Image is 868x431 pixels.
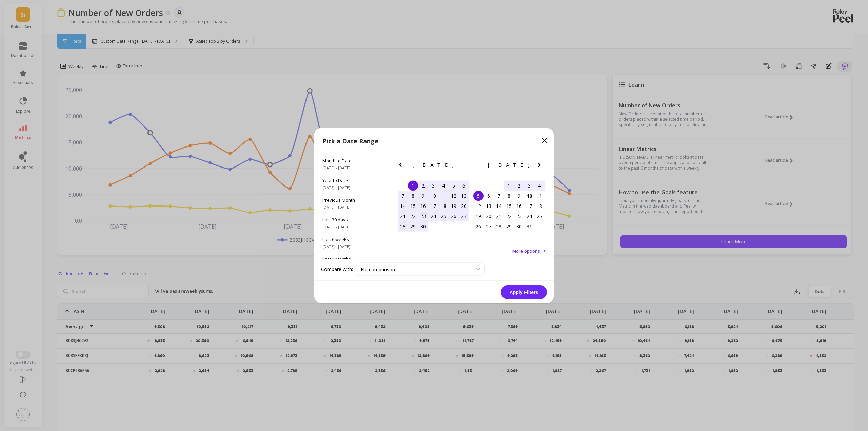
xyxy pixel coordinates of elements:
div: Choose Friday, September 19th, 2025 [449,201,459,211]
div: Choose Tuesday, October 21st, 2025 [494,211,504,221]
div: Choose Saturday, October 25th, 2025 [534,211,545,221]
div: Choose Wednesday, September 24th, 2025 [428,211,438,221]
div: Choose Thursday, September 25th, 2025 [438,211,449,221]
div: Choose Thursday, October 9th, 2025 [514,191,524,201]
div: Choose Sunday, October 19th, 2025 [473,211,484,221]
p: Pick a Date Range [322,136,378,145]
div: month 2025-10 [473,180,545,231]
span: [DATE] - [DATE] [322,224,380,229]
div: Choose Wednesday, October 15th, 2025 [504,201,514,211]
div: Choose Friday, October 3rd, 2025 [524,180,534,191]
div: Choose Tuesday, October 14th, 2025 [494,201,504,211]
div: Choose Saturday, September 20th, 2025 [459,201,469,211]
button: Apply Filters [501,285,547,299]
span: Year to Date [322,177,380,183]
button: Previous Month [396,161,407,172]
div: Choose Saturday, October 18th, 2025 [534,201,545,211]
div: Choose Monday, September 22nd, 2025 [408,211,418,221]
div: Choose Wednesday, September 10th, 2025 [428,191,438,201]
span: More options [512,248,540,254]
div: Choose Monday, September 29th, 2025 [408,221,418,231]
div: Choose Wednesday, September 17th, 2025 [428,201,438,211]
span: [DATE] [488,162,530,168]
div: Choose Thursday, September 18th, 2025 [438,201,449,211]
div: Choose Wednesday, October 29th, 2025 [504,221,514,231]
div: Choose Saturday, September 27th, 2025 [459,211,469,221]
div: Choose Saturday, October 11th, 2025 [534,191,545,201]
div: Choose Tuesday, September 23rd, 2025 [418,211,428,221]
div: Choose Monday, September 1st, 2025 [408,180,418,191]
div: Choose Friday, September 26th, 2025 [449,211,459,221]
span: [DATE] - [DATE] [322,204,380,210]
span: Month to Date [322,157,380,163]
div: Choose Wednesday, October 1st, 2025 [504,180,514,191]
div: Choose Friday, September 12th, 2025 [449,191,459,201]
div: Choose Tuesday, October 28th, 2025 [494,221,504,231]
div: Choose Friday, October 10th, 2025 [524,191,534,201]
span: [DATE] - [DATE] [322,165,380,170]
div: Choose Thursday, October 16th, 2025 [514,201,524,211]
div: Choose Sunday, September 21st, 2025 [398,211,408,221]
span: [DATE] - [DATE] [322,243,380,249]
div: Choose Friday, October 31st, 2025 [524,221,534,231]
div: Choose Monday, September 8th, 2025 [408,191,418,201]
span: Last 30 days [322,216,380,222]
div: Choose Wednesday, October 8th, 2025 [504,191,514,201]
div: Choose Thursday, September 4th, 2025 [438,180,449,191]
div: Choose Thursday, September 11th, 2025 [438,191,449,201]
button: Previous Month [472,161,483,172]
button: Next Month [460,161,471,172]
div: Choose Sunday, September 28th, 2025 [398,221,408,231]
div: Choose Wednesday, October 22nd, 2025 [504,211,514,221]
span: Last 3 Months [322,256,380,262]
div: Choose Sunday, October 12th, 2025 [473,201,484,211]
div: Choose Thursday, October 30th, 2025 [514,221,524,231]
div: Choose Monday, October 6th, 2025 [484,191,494,201]
div: Choose Monday, September 15th, 2025 [408,201,418,211]
div: Choose Tuesday, September 9th, 2025 [418,191,428,201]
span: Previous Month [322,197,380,203]
div: Choose Friday, September 5th, 2025 [449,180,459,191]
div: Choose Tuesday, October 7th, 2025 [494,191,504,201]
div: Choose Sunday, September 14th, 2025 [398,201,408,211]
div: Choose Monday, October 27th, 2025 [484,221,494,231]
div: Choose Tuesday, September 2nd, 2025 [418,180,428,191]
div: Choose Tuesday, September 30th, 2025 [418,221,428,231]
div: Choose Monday, October 13th, 2025 [484,201,494,211]
div: Choose Friday, October 24th, 2025 [524,211,534,221]
div: Choose Saturday, September 6th, 2025 [459,180,469,191]
span: [DATE] [412,162,455,168]
div: Choose Saturday, September 13th, 2025 [459,191,469,201]
button: Next Month [535,161,546,172]
div: Choose Thursday, October 23rd, 2025 [514,211,524,221]
label: Compare with: [321,266,353,273]
div: Choose Tuesday, September 16th, 2025 [418,201,428,211]
span: [DATE] - [DATE] [322,184,380,190]
div: Choose Friday, October 17th, 2025 [524,201,534,211]
div: Choose Monday, October 20th, 2025 [484,211,494,221]
div: Choose Wednesday, September 3rd, 2025 [428,180,438,191]
div: month 2025-09 [398,180,469,231]
div: Choose Sunday, October 26th, 2025 [473,221,484,231]
div: Choose Sunday, September 7th, 2025 [398,191,408,201]
div: Choose Sunday, October 5th, 2025 [473,191,484,201]
div: Choose Saturday, October 4th, 2025 [534,180,545,191]
span: No comparison [361,266,395,272]
div: Choose Thursday, October 2nd, 2025 [514,180,524,191]
span: Last 6 weeks [322,236,380,242]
